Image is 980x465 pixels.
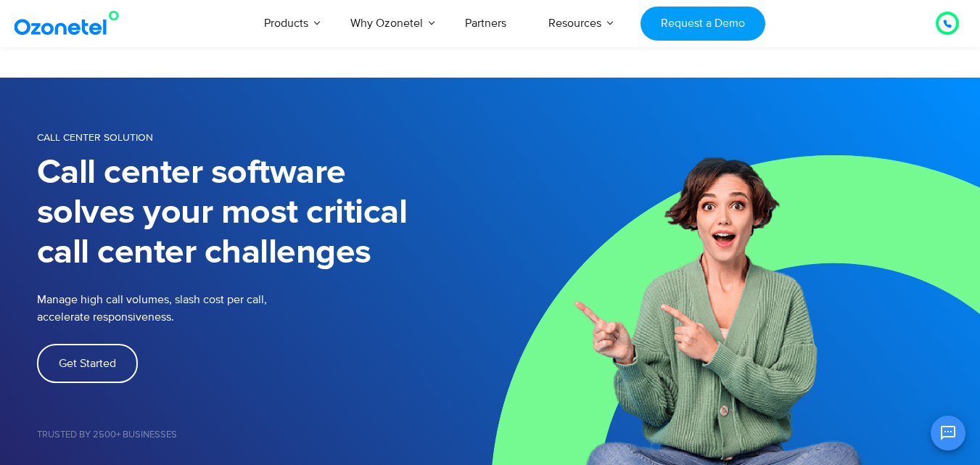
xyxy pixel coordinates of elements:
span: Get Started [59,358,116,369]
span: Call Center Solution [37,131,153,144]
button: Open chat [931,416,965,450]
h5: Trusted by 2500+ Businesses [37,430,490,440]
p: Manage high call volumes, slash cost per call, accelerate responsiveness. [37,291,363,326]
a: Request a Demo [641,7,765,41]
a: Get Started [37,344,138,383]
h1: Call center software solves your most critical call center challenges [37,153,490,273]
